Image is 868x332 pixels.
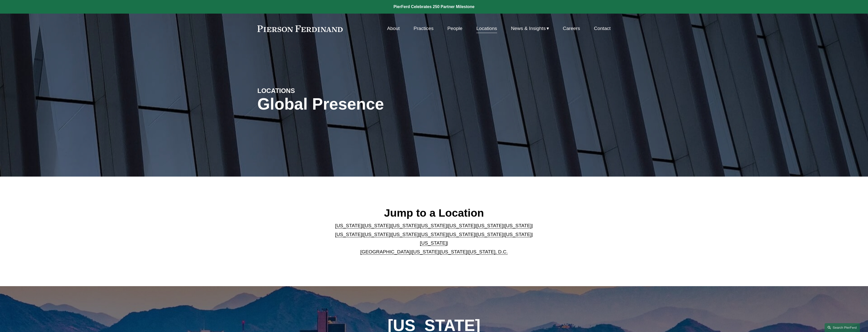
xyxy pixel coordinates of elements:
[476,24,497,33] a: Locations
[505,232,532,237] a: [US_STATE]
[392,232,419,237] a: [US_STATE]
[363,223,390,228] a: [US_STATE]
[476,232,503,237] a: [US_STATE]
[448,223,475,228] a: [US_STATE]
[392,223,419,228] a: [US_STATE]
[447,24,463,33] a: People
[412,249,439,254] a: [US_STATE]
[257,87,346,95] h4: LOCATIONS
[335,223,362,228] a: [US_STATE]
[468,249,508,254] a: [US_STATE], D.C.
[331,206,537,219] h2: Jump to a Location
[420,223,447,228] a: [US_STATE]
[335,232,362,237] a: [US_STATE]
[594,24,611,33] a: Contact
[387,24,400,33] a: About
[363,232,390,237] a: [US_STATE]
[331,221,537,256] p: | | | | | | | | | | | | | | | | | |
[448,232,475,237] a: [US_STATE]
[257,95,493,113] h1: Global Presence
[825,323,860,332] a: Search this site
[420,240,447,246] a: [US_STATE]
[563,24,580,33] a: Careers
[476,223,503,228] a: [US_STATE]
[505,223,532,228] a: [US_STATE]
[511,24,546,33] span: News & Insights
[360,249,411,254] a: [GEOGRAPHIC_DATA]
[414,24,433,33] a: Practices
[511,24,549,33] a: folder dropdown
[420,232,447,237] a: [US_STATE]
[440,249,467,254] a: [US_STATE]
